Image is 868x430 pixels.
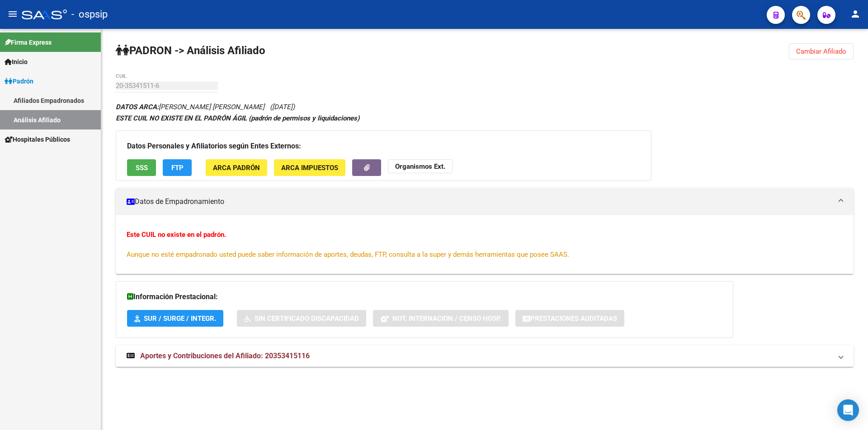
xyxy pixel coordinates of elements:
[127,250,569,259] span: Aunque no esté empadronado usted puede saber información de aportes, deudas, FTP, consulta a la s...
[213,164,260,172] span: ARCA Padrón
[515,310,624,327] button: Prestaciones Auditadas
[116,215,854,274] div: Datos de Empadronamiento
[237,310,366,327] button: Sin Certificado Discapacidad
[116,188,854,215] mat-expansion-panel-header: Datos de Empadronamiento
[395,162,445,171] strong: Organismos Ext.
[127,140,640,153] h3: Datos Personales y Afiliatorios según Entes Externos:
[5,134,70,144] span: Hospitales Públicos
[116,103,264,111] span: [PERSON_NAME] [PERSON_NAME]
[7,9,18,19] mat-icon: menu
[530,314,617,323] span: Prestaciones Auditadas
[392,314,501,323] span: Not. Internacion / Censo Hosp.
[5,57,28,67] span: Inicio
[116,44,265,57] strong: PADRON -> Análisis Afiliado
[171,164,184,172] span: FTP
[850,9,861,19] mat-icon: person
[127,291,722,303] h3: Información Prestacional:
[127,231,226,239] strong: Este CUIL no existe en el padrón.
[789,43,854,60] button: Cambiar Afiliado
[163,159,192,176] button: FTP
[206,159,267,176] button: ARCA Padrón
[837,399,859,421] div: Open Intercom Messenger
[5,37,52,47] span: Firma Express
[136,164,148,172] span: SSS
[140,351,310,360] span: Aportes y Contribuciones del Afiliado: 20353415116
[127,310,223,327] button: SUR / SURGE / INTEGR.
[116,103,159,111] strong: DATOS ARCA:
[116,345,854,367] mat-expansion-panel-header: Aportes y Contribuciones del Afiliado: 20353415116
[5,76,33,86] span: Padrón
[281,164,338,172] span: ARCA Impuestos
[270,103,295,111] span: ([DATE])
[127,159,156,176] button: SSS
[127,197,832,207] mat-panel-title: Datos de Empadronamiento
[388,159,453,173] button: Organismos Ext.
[373,310,509,327] button: Not. Internacion / Censo Hosp.
[796,47,846,55] span: Cambiar Afiliado
[274,159,345,176] button: ARCA Impuestos
[71,5,108,24] span: - ospsip
[116,114,359,122] strong: ESTE CUIL NO EXISTE EN EL PADRÓN ÁGIL (padrón de permisos y liquidaciones)
[255,314,359,323] span: Sin Certificado Discapacidad
[144,314,216,323] span: SUR / SURGE / INTEGR.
